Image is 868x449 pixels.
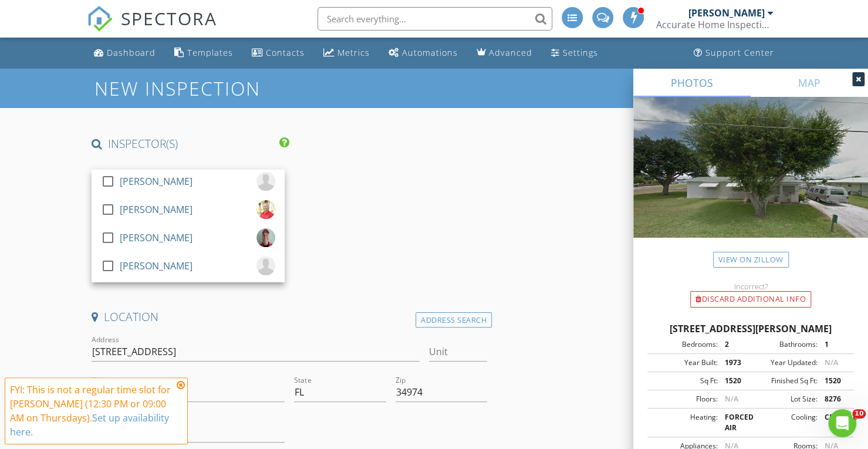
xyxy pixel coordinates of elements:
[751,357,817,368] div: Year Updated:
[256,228,275,247] img: 17340156597774812308200248345617.jpg
[563,47,598,58] div: Settings
[92,136,289,151] h4: INSPECTOR(S)
[247,42,309,64] a: Contacts
[656,19,774,31] div: Accurate Home Inspections
[651,376,717,386] div: Sq Ft:
[651,339,717,350] div: Bedrooms:
[647,322,854,336] div: [STREET_ADDRESS][PERSON_NAME]
[713,252,789,268] a: View on Zillow
[546,42,603,64] a: Settings
[266,47,305,58] div: Contacts
[651,412,717,433] div: Heating:
[120,200,192,219] div: [PERSON_NAME]
[751,69,868,97] a: MAP
[87,16,217,40] a: SPECTORA
[10,383,173,439] div: FYI: This is not a regular time slot for [PERSON_NAME] (12:30 PM or 09:00 AM on Thursdays).
[828,409,856,437] iframe: Intercom live chat
[472,42,537,64] a: Advanced
[690,291,811,308] div: Discard Additional info
[651,394,717,404] div: Floors:
[817,412,850,433] div: CENTRAL
[751,394,817,404] div: Lot Size:
[817,394,850,404] div: 8276
[187,47,233,58] div: Templates
[416,312,492,328] div: Address Search
[402,47,458,58] div: Automations
[717,376,751,386] div: 1520
[120,228,192,247] div: [PERSON_NAME]
[852,409,866,418] span: 10
[489,47,532,58] div: Advanced
[751,412,817,433] div: Cooling:
[107,47,156,58] div: Dashboard
[651,357,717,368] div: Year Built:
[689,42,779,64] a: Support Center
[337,47,370,58] div: Metrics
[824,357,837,367] span: N/A
[717,412,751,433] div: FORCED AIR
[318,7,552,31] input: Search everything...
[256,172,275,191] img: default-user-f0147aede5fd5fa78ca7ade42f37bd4542148d508eef1c3d3ea960f66861d68b.jpg
[633,97,868,266] img: streetview
[384,42,462,64] a: Automations (Advanced)
[170,42,238,64] a: Templates
[688,7,765,19] div: [PERSON_NAME]
[256,256,275,275] img: default-user-f0147aede5fd5fa78ca7ade42f37bd4542148d508eef1c3d3ea960f66861d68b.jpg
[751,376,817,386] div: Finished Sq Ft:
[256,200,275,219] img: 026accurate_home_inspections.jpg
[717,357,751,368] div: 1973
[120,256,192,275] div: [PERSON_NAME]
[724,394,738,404] span: N/A
[94,78,354,99] h1: New Inspection
[121,6,217,31] span: SPECTORA
[319,42,374,64] a: Metrics
[120,172,192,191] div: [PERSON_NAME]
[705,47,774,58] div: Support Center
[817,339,850,350] div: 1
[717,339,751,350] div: 2
[92,229,487,244] h4: Date/Time
[633,282,868,291] div: Incorrect?
[633,69,751,97] a: PHOTOS
[751,339,817,350] div: Bathrooms:
[89,42,160,64] a: Dashboard
[817,376,850,386] div: 1520
[87,6,113,32] img: The Best Home Inspection Software - Spectora
[92,309,487,325] h4: Location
